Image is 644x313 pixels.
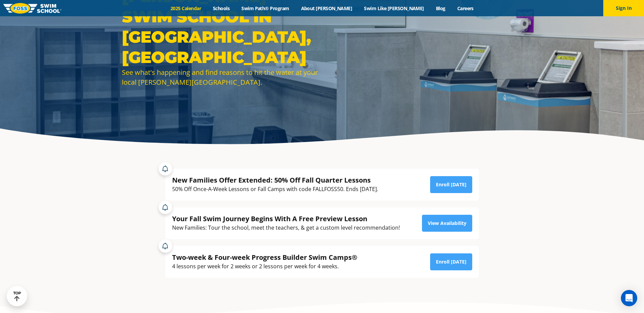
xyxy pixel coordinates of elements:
img: FOSS Swim School Logo [3,3,61,14]
div: New Families Offer Extended: 50% Off Fall Quarter Lessons [172,175,378,185]
a: About [PERSON_NAME] [295,5,358,12]
a: Blog [430,5,451,12]
a: Swim Path® Program [236,5,295,12]
div: 50% Off Once-A-Week Lessons or Fall Camps with code FALLFOSS50. Ends [DATE]. [172,185,378,194]
a: 2025 Calendar [165,5,207,12]
div: Open Intercom Messenger [621,290,637,306]
div: New Families: Tour the school, meet the teachers, & get a custom level recommendation! [172,223,400,232]
a: Enroll [DATE] [430,253,472,270]
a: Schools [207,5,236,12]
a: Careers [451,5,479,12]
a: Swim Like [PERSON_NAME] [358,5,430,12]
div: 4 lessons per week for 2 weeks or 2 lessons per week for 4 weeks. [172,262,357,271]
div: Two-week & Four-week Progress Builder Swim Camps® [172,253,357,262]
a: View Availability [422,215,472,232]
div: TOP [13,291,21,301]
div: See what's happening and find reasons to hit the water at your local [PERSON_NAME][GEOGRAPHIC_DATA]. [122,67,319,87]
div: Your Fall Swim Journey Begins With A Free Preview Lesson [172,214,400,223]
a: Enroll [DATE] [430,176,472,193]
